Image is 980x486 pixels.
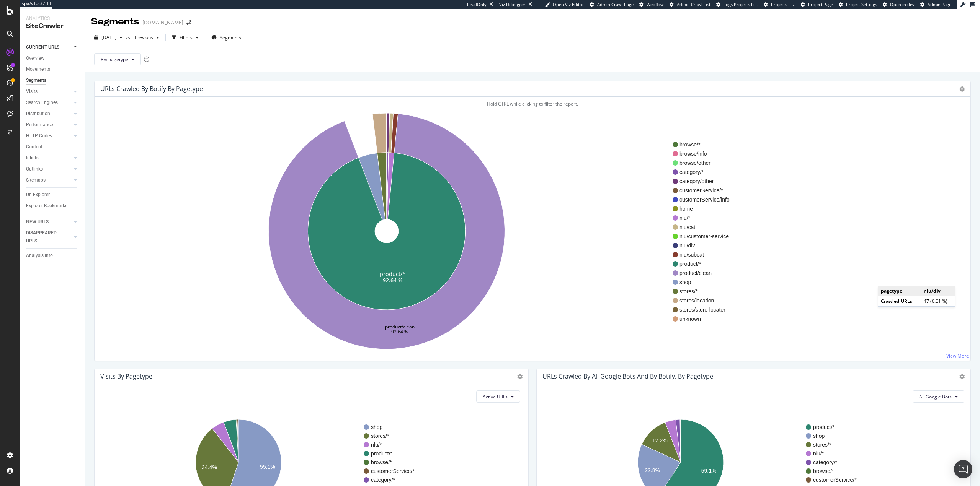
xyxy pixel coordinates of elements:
a: Search Engines [26,99,72,107]
div: [DOMAIN_NAME] [142,19,183,26]
text: 12.2% [652,437,668,444]
div: Inlinks [26,154,39,162]
span: Project Page [808,2,833,7]
text: nlu/* [813,450,824,457]
div: Viz Debugger: [499,2,527,8]
span: Logs Projects List [724,2,758,7]
text: product/* [371,450,393,457]
text: shop [371,424,383,430]
span: browse/info [679,150,730,158]
a: Content [26,143,79,151]
span: nlu/subcat [679,251,730,258]
button: Segments [208,31,244,44]
a: Explorer Bookmarks [26,202,79,210]
div: HTTP Codes [26,132,52,140]
text: customerService/* [813,477,857,483]
span: product/* [679,260,730,268]
text: category/* [813,459,838,465]
a: Projects List [764,2,795,8]
span: Admin Page [928,2,951,7]
h4: URLs Crawled By Botify By pagetype [100,84,203,94]
span: Project Settings [846,2,877,7]
text: customerService/* [371,468,415,474]
h4: URLs Crawled by All Google Bots and by Botify, by pagetype [542,371,713,382]
div: Analysis Info [26,252,53,260]
span: browse/other [679,159,730,167]
span: browse/* [679,141,730,148]
div: Explorer Bookmarks [26,202,67,210]
a: Admin Crawl List [670,2,710,8]
div: Filters [180,34,193,41]
h4: Visits by pagetype [100,371,152,382]
span: nlu/customer-service [679,232,730,240]
a: DISAPPEARED URLS [26,229,72,245]
div: Search Engines [26,99,58,107]
span: Webflow [647,2,664,7]
span: All Google Bots [919,393,952,400]
text: stores/* [371,433,389,439]
a: Project Page [801,2,833,8]
div: Visits [26,88,38,96]
a: Analysis Info [26,252,79,260]
div: Segments [26,76,46,85]
text: stores/* [813,442,831,448]
a: Admin Page [920,2,951,8]
button: [DATE] [91,31,126,44]
div: Sitemaps [26,176,46,184]
div: Url Explorer [26,191,50,199]
span: category/* [679,168,730,176]
button: All Google Bots [913,390,964,403]
span: category/other [679,177,730,185]
a: Logs Projects List [716,2,758,8]
a: Open Viz Editor [545,2,584,8]
button: By: pagetype [94,53,141,65]
a: HTTP Codes [26,132,72,140]
div: Analytics [26,15,78,22]
div: CURRENT URLS [26,43,59,51]
span: nlu/div [679,242,730,249]
a: Sitemaps [26,176,72,184]
div: Movements [26,65,50,73]
text: shop [813,433,825,439]
span: product/clean [679,269,730,277]
text: browse/* [371,459,392,465]
span: Open Viz Editor [553,2,584,7]
a: Webflow [639,2,664,8]
text: browse/* [813,468,834,474]
a: Segments [26,76,79,85]
text: product/* [813,424,835,430]
a: Visits [26,88,72,96]
text: 92.64 % [391,328,408,335]
div: Overview [26,54,44,62]
span: customerService/* [679,187,730,194]
span: unknown [679,315,730,323]
div: SiteCrawler [26,22,78,31]
span: Active URLs [483,393,508,400]
span: Admin Crawl List [677,2,710,7]
div: NEW URLS [26,218,49,226]
a: Project Settings [839,2,877,8]
button: Active URLs [476,390,520,403]
td: 47 (0.01 %) [921,296,955,306]
span: Projects List [771,2,795,7]
span: Previous [132,34,153,41]
a: Inlinks [26,154,72,162]
span: customerService/info [679,196,730,203]
span: stores/location [679,297,730,304]
text: product/clean [385,323,415,330]
i: Options [959,374,965,379]
a: View More [946,353,969,359]
div: DISAPPEARED URLS [26,229,65,245]
a: Admin Crawl Page [590,2,634,8]
span: Open in dev [890,2,915,7]
div: Distribution [26,110,50,118]
a: Url Explorer [26,191,79,199]
button: Previous [132,31,162,44]
span: Segments [220,34,241,41]
span: 2025 Aug. 27th [101,34,116,41]
span: Hold CTRL while clicking to filter the report. [487,101,578,107]
a: NEW URLS [26,218,72,226]
span: Admin Crawl Page [597,2,634,7]
td: Crawled URLs [878,296,921,306]
span: nlu/* [679,214,730,222]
